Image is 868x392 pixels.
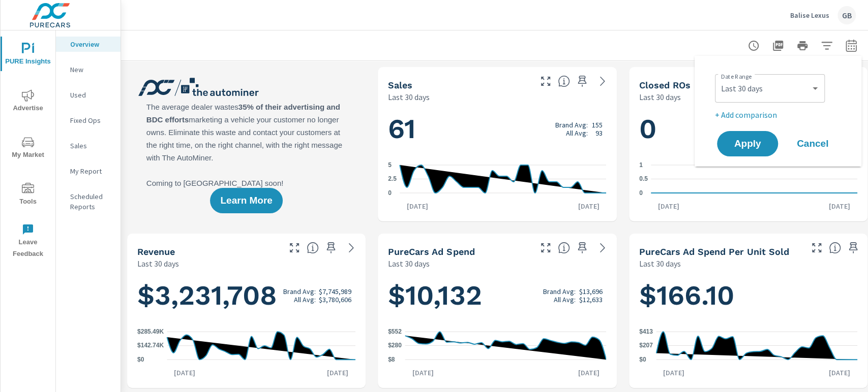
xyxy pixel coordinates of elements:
p: [DATE] [167,368,202,378]
span: Apply [727,139,768,148]
span: Cancel [792,139,833,148]
text: $280 [388,342,402,349]
text: $413 [639,328,653,335]
button: Cancel [782,131,843,156]
p: All Avg: [294,296,316,304]
p: [DATE] [320,368,355,378]
p: + Add comparison [715,109,845,121]
p: Sales [70,141,112,151]
div: Used [56,87,121,103]
text: $8 [388,356,395,363]
h5: Sales [388,80,412,90]
button: Make Fullscreen [537,240,554,256]
span: Total cost of media for all PureCars channels for the selected dealership group over the selected... [558,242,570,254]
p: [DATE] [400,201,435,211]
span: PURE Insights [4,43,52,68]
span: Save this to your personalized report [574,240,590,256]
h1: $10,132 [388,278,606,313]
h5: Closed ROs [639,80,691,90]
p: Brand Avg: [555,121,588,129]
div: Sales [56,138,121,153]
p: [DATE] [822,368,857,378]
text: 0 [388,189,392,197]
h1: 61 [388,112,606,146]
p: Fixed Ops [70,115,112,125]
span: Save this to your personalized report [323,240,339,256]
button: Apply [717,131,778,156]
p: Last 30 days [639,257,681,270]
text: $0 [137,356,144,363]
a: See more details in report [594,240,611,256]
span: Number of vehicles sold by the dealership over the selected date range. [Source: This data is sou... [558,75,570,87]
h1: $166.10 [639,278,857,313]
p: [DATE] [656,368,692,378]
p: Brand Avg: [543,287,575,296]
div: New [56,62,121,77]
a: See more details in report [343,240,360,256]
p: Brand Avg: [283,287,316,296]
span: My Market [4,136,52,161]
text: 5 [388,161,392,169]
span: Total sales revenue over the selected date range. [Source: This data is sourced from the dealer’s... [307,242,319,254]
p: $7,745,989 [319,287,351,296]
p: 93 [595,129,603,137]
span: Advertise [4,89,52,114]
h5: PureCars Ad Spend [388,246,474,257]
span: Save this to your personalized report [574,73,590,89]
p: [DATE] [822,201,857,211]
p: Used [70,90,112,100]
text: 0.5 [639,176,648,183]
p: Last 30 days [137,257,179,270]
button: Select Date Range [841,36,861,56]
button: Make Fullscreen [809,240,825,256]
button: Make Fullscreen [537,73,554,89]
p: Balise Lexus [790,11,829,20]
p: My Report [70,166,112,176]
p: $3,780,606 [319,296,351,304]
p: $13,696 [579,287,603,296]
div: nav menu [1,30,55,264]
text: $552 [388,328,402,335]
text: 2.5 [388,176,397,183]
button: Learn More [210,188,282,213]
text: 0 [639,189,643,197]
h1: 0 [639,112,857,146]
p: Overview [70,39,112,49]
text: $285.49K [137,328,164,335]
h5: Revenue [137,246,175,257]
text: $207 [639,342,653,349]
p: Last 30 days [388,91,430,103]
p: [DATE] [405,368,441,378]
div: Scheduled Reports [56,189,121,214]
p: Last 30 days [639,91,681,103]
p: Last 30 days [388,257,430,270]
p: [DATE] [651,201,686,211]
div: Fixed Ops [56,113,121,128]
text: 1 [639,161,643,169]
p: 155 [592,121,603,129]
div: Overview [56,37,121,52]
p: [DATE] [571,201,607,211]
h5: PureCars Ad Spend Per Unit Sold [639,246,789,257]
p: [DATE] [571,368,607,378]
p: Scheduled Reports [70,191,112,212]
a: See more details in report [594,73,611,89]
text: $142.74K [137,342,164,349]
span: Tools [4,183,52,208]
div: GB [837,6,856,24]
span: Learn More [220,196,272,205]
p: All Avg: [553,296,575,304]
p: New [70,64,112,75]
span: Average cost of advertising per each vehicle sold at the dealer over the selected date range. The... [829,242,841,254]
span: Leave Feedback [4,223,52,260]
div: My Report [56,164,121,179]
button: Make Fullscreen [286,240,303,256]
h1: $3,231,708 [137,278,355,313]
text: $0 [639,356,646,363]
span: Save this to your personalized report [845,240,861,256]
p: $12,633 [579,296,603,304]
p: All Avg: [566,129,588,137]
